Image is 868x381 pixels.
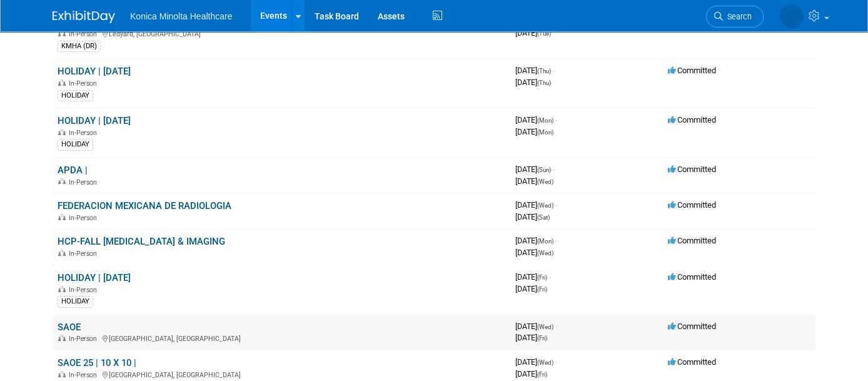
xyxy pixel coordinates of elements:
span: In-Person [69,129,101,137]
span: In-Person [69,335,101,343]
span: [DATE] [515,272,551,282]
a: FEDERACION MEXICANA DE RADIOLOGIA [58,200,231,211]
img: In-Person Event [58,79,66,86]
div: HOLIDAY [58,90,93,101]
span: [DATE] [515,200,557,210]
span: (Wed) [537,202,553,209]
div: HOLIDAY [58,296,93,307]
span: - [553,165,555,174]
span: [DATE] [515,78,551,87]
span: (Mon) [537,238,553,245]
span: (Fri) [537,335,547,342]
span: [DATE] [515,115,557,124]
span: In-Person [69,250,101,258]
span: In-Person [69,286,101,294]
span: (Wed) [537,359,553,366]
span: Committed [668,322,716,331]
span: - [555,200,557,210]
span: (Tue) [537,30,551,37]
span: Committed [668,200,716,210]
div: KMHA (DR) [58,41,101,52]
span: (Fri) [537,274,547,281]
img: In-Person Event [58,30,66,36]
div: Ledyard, [GEOGRAPHIC_DATA] [58,28,505,38]
span: Committed [668,236,716,245]
span: Committed [668,165,716,174]
span: (Wed) [537,178,553,185]
span: Committed [668,115,716,124]
div: HOLIDAY [58,139,93,150]
span: (Wed) [537,250,553,257]
span: [DATE] [515,322,557,331]
span: (Mon) [537,129,553,136]
span: Committed [668,272,716,282]
div: [GEOGRAPHIC_DATA], [GEOGRAPHIC_DATA] [58,333,505,343]
span: Konica Minolta Healthcare [130,11,232,21]
span: [DATE] [515,28,551,38]
span: In-Person [69,30,101,38]
img: In-Person Event [58,129,66,135]
span: [DATE] [515,333,547,342]
span: [DATE] [515,236,557,245]
a: APDA | [58,165,88,176]
span: [DATE] [515,357,557,367]
span: (Fri) [537,371,547,378]
img: In-Person Event [58,371,66,377]
span: [DATE] [515,369,547,378]
span: In-Person [69,371,101,379]
span: (Sun) [537,166,551,173]
a: Search [706,6,764,28]
span: Committed [668,357,716,367]
span: [DATE] [515,284,547,293]
span: [DATE] [515,248,553,257]
span: (Fri) [537,286,547,293]
span: (Thu) [537,79,551,86]
span: (Sat) [537,214,550,221]
span: (Wed) [537,323,553,330]
img: ExhibitDay [53,11,115,23]
span: (Thu) [537,68,551,74]
span: In-Person [69,79,101,88]
img: Annette O'Mahoney [780,4,804,28]
span: - [549,272,551,282]
span: In-Person [69,214,101,222]
img: In-Person Event [58,335,66,341]
img: In-Person Event [58,214,66,220]
img: In-Person Event [58,250,66,256]
span: - [555,357,557,367]
a: HOLIDAY | [DATE] [58,115,131,126]
span: - [555,236,557,245]
span: In-Person [69,178,101,186]
a: SAOE [58,322,81,333]
a: HOLIDAY | [DATE] [58,272,131,283]
span: (Mon) [537,117,553,124]
span: [DATE] [515,66,555,75]
a: SAOE 25 | 10 X 10 | [58,357,136,368]
span: [DATE] [515,176,553,186]
a: HOLIDAY | [DATE] [58,66,131,77]
span: Committed [668,66,716,75]
span: - [555,115,557,124]
span: [DATE] [515,127,553,136]
img: In-Person Event [58,286,66,292]
span: - [555,322,557,331]
span: [DATE] [515,165,555,174]
div: [GEOGRAPHIC_DATA], [GEOGRAPHIC_DATA] [58,369,505,379]
img: In-Person Event [58,178,66,185]
span: [DATE] [515,212,550,221]
a: HCP-FALL [MEDICAL_DATA] & IMAGING [58,236,225,247]
span: - [553,66,555,75]
span: Search [723,12,752,21]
